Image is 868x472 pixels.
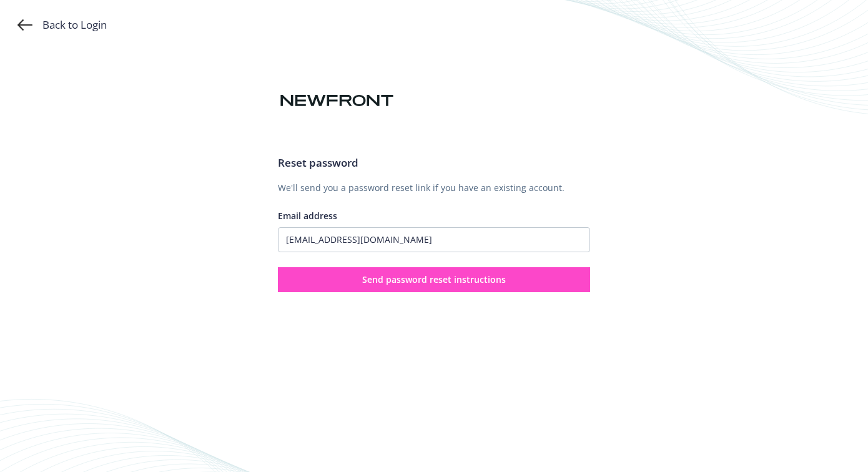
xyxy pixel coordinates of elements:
[278,181,590,194] p: We'll send you a password reset link if you have an existing account.
[278,155,590,171] h3: Reset password
[278,90,396,112] img: Newfront logo
[362,273,506,285] span: Send password reset instructions
[278,210,337,222] span: Email address
[278,267,590,292] button: Send password reset instructions
[17,17,107,32] a: Back to Login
